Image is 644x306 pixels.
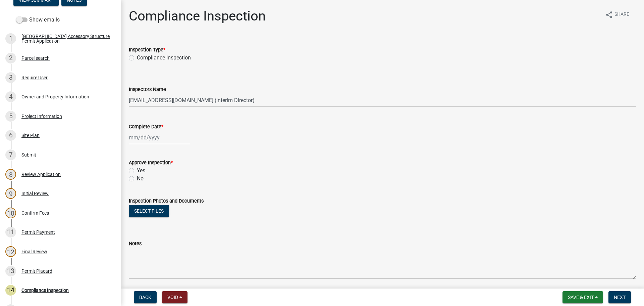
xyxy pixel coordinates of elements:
[21,230,55,234] div: Permit Payment
[162,291,187,303] button: Void
[21,94,89,99] div: Owner and Property Information
[21,249,47,254] div: Final Review
[614,11,629,19] span: Share
[562,291,603,303] button: Save & Exit
[137,167,145,175] label: Yes
[129,161,173,165] label: Approve Inspection
[167,295,178,300] span: Void
[21,34,110,43] div: [GEOGRAPHIC_DATA] Accessory Structure Permit Application
[5,227,16,237] div: 11
[137,175,144,183] label: No
[608,291,631,303] button: Next
[129,48,165,52] label: Inspection Type
[21,172,61,177] div: Review Application
[134,291,157,303] button: Back
[129,205,169,217] button: Select files
[5,91,16,102] div: 4
[129,125,163,129] label: Complete Date
[5,266,16,276] div: 13
[5,246,16,257] div: 12
[21,75,48,80] div: Require User
[137,54,191,62] label: Compliance Inspection
[5,33,16,44] div: 1
[129,242,142,246] label: Notes
[5,111,16,122] div: 5
[129,199,204,204] label: Inspection Photos and Documents
[21,191,49,196] div: Initial Review
[21,269,52,273] div: Permit Placard
[21,152,36,157] div: Submit
[21,133,40,138] div: Site Plan
[21,288,69,293] div: Compliance Inspection
[5,149,16,160] div: 7
[5,169,16,180] div: 8
[139,295,151,300] span: Back
[129,131,190,144] input: mm/dd/yyyy
[5,72,16,83] div: 3
[614,295,626,300] span: Next
[21,56,50,60] div: Parcel search
[21,211,49,215] div: Confirm Fees
[605,11,613,19] i: share
[5,188,16,199] div: 9
[5,53,16,63] div: 2
[5,130,16,141] div: 6
[5,208,16,218] div: 10
[16,16,60,24] label: Show emails
[129,8,266,24] h1: Compliance Inspection
[21,114,62,119] div: Project Information
[129,87,166,92] label: Inspectors Name
[5,285,16,296] div: 14
[568,295,594,300] span: Save & Exit
[600,8,635,21] button: shareShare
